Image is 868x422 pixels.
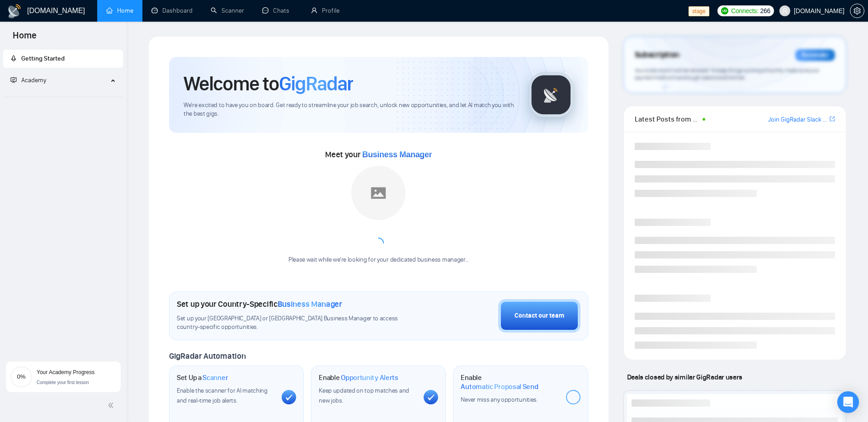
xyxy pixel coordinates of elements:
h1: Set Up a [177,373,228,382]
div: Reminder [795,49,835,61]
span: user [782,8,788,14]
span: Enable the scanner for AI matching and real-time job alerts. [177,387,268,404]
span: GigRadar Automation [169,351,245,361]
img: logo [7,4,22,19]
div: Contact our team [514,311,564,321]
span: Your subscription will be renewed. To keep things running smoothly, make sure your payment method... [635,67,819,81]
span: Subscription [635,47,679,63]
img: upwork-logo.png [721,7,728,14]
img: placeholder.png [351,166,406,220]
span: Deals closed by similar GigRadar users [623,369,746,385]
a: searchScanner [211,7,244,14]
span: 0% [10,374,32,380]
span: Keep updated on top matches and new jobs. [319,387,409,404]
span: Opportunity Alerts [341,373,398,382]
span: Never miss any opportunities. [461,396,538,403]
a: setting [850,7,864,14]
span: fund-projection-screen [10,77,17,83]
a: Join GigRadar Slack Community [768,115,828,125]
li: Getting Started [3,50,123,68]
span: loading [371,236,386,251]
span: stage [689,6,709,16]
h1: Set up your Country-Specific [177,299,342,309]
img: gigradar-logo.png [528,72,574,117]
span: Latest Posts from the GigRadar Community [635,113,700,125]
span: GigRadar [279,71,353,96]
a: userProfile [311,7,340,14]
span: Home [5,29,44,48]
span: export [830,115,835,122]
span: rocket [10,55,17,61]
span: Getting Started [21,55,65,62]
button: Contact our team [498,299,580,333]
span: Automatic Proposal Send [461,382,538,391]
a: export [830,115,835,123]
span: Connects: [731,6,758,16]
h1: Welcome to [184,71,353,96]
span: 266 [760,6,770,16]
span: Your Academy Progress [37,369,94,375]
a: dashboardDashboard [151,7,193,14]
span: double-left [108,401,117,410]
a: messageChats [262,7,293,14]
span: Meet your [325,150,432,159]
div: Open Intercom Messenger [837,391,859,413]
span: Business Manager [278,299,342,309]
span: Complete your first lesson [37,380,89,385]
h1: Enable [319,373,398,382]
a: homeHome [106,7,133,14]
span: Set up your [GEOGRAPHIC_DATA] or [GEOGRAPHIC_DATA] Business Manager to access country-specific op... [177,314,419,332]
span: Business Manager [362,150,432,159]
span: We're excited to have you on board. Get ready to streamline your job search, unlock new opportuni... [184,101,514,118]
span: Academy [21,76,46,84]
h1: Enable [461,373,558,391]
div: Please wait while we're looking for your dedicated business manager... [283,256,474,264]
span: Scanner [203,373,228,382]
li: Academy Homepage [3,93,123,99]
button: setting [850,4,864,18]
span: Academy [10,76,46,84]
